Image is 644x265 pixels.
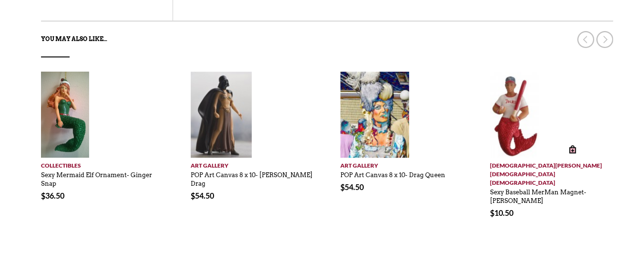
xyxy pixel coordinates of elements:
[490,208,494,217] span: $
[191,167,313,188] a: POP Art Canvas 8 x 10- [PERSON_NAME] Drag
[564,141,581,158] a: Add to cart: “Sexy Baseball MerMan Magnet- Homer”
[41,167,152,188] a: Sexy Mermaid Elf Ornament- Ginger Snap
[191,191,195,200] span: $
[490,184,586,205] a: Sexy Baseball MerMan Magnet- [PERSON_NAME]
[490,158,613,187] a: [DEMOGRAPHIC_DATA][PERSON_NAME][DEMOGRAPHIC_DATA][DEMOGRAPHIC_DATA]
[340,167,445,179] a: POP Art Canvas 8 x 10- Drag Queen
[340,182,345,191] span: $
[41,35,107,42] strong: You may also like…
[340,158,463,170] a: Art Gallery
[41,191,64,200] bdi: 36.50
[490,208,513,217] bdi: 10.50
[41,158,164,170] a: Collectibles
[340,182,364,191] bdi: 54.50
[191,191,214,200] bdi: 54.50
[191,158,314,170] a: Art Gallery
[41,191,45,200] span: $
